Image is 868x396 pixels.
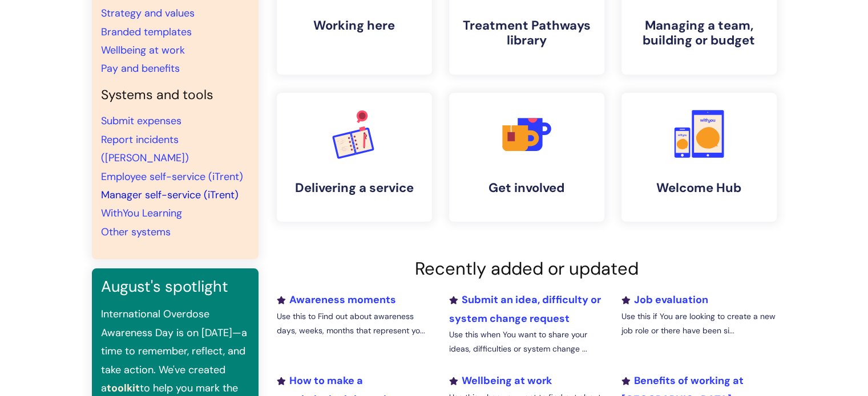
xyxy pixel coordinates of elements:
[449,328,604,356] p: Use this when You want to share your ideas, difficulties or system change ...
[631,181,768,195] h4: Welcome Hub
[101,87,249,103] h4: Systems and tools
[101,206,182,220] a: WithYou Learning
[101,43,185,57] a: Wellbeing at work
[621,293,708,307] a: Job evaluation
[286,181,423,195] h4: Delivering a service
[458,181,595,195] h4: Get involved
[101,6,195,20] a: Strategy and values
[631,18,768,48] h4: Managing a team, building or budget
[621,309,776,338] p: Use this if You are looking to create a new job role or there have been si...
[449,93,604,222] a: Get involved
[449,374,551,387] a: Wellbeing at work
[277,258,777,279] h2: Recently added or updated
[101,225,171,239] a: Other systems
[277,93,432,222] a: Delivering a service
[458,18,595,48] h4: Treatment Pathways library
[101,277,249,296] h3: August's spotlight
[101,25,192,39] a: Branded templates
[449,293,600,325] a: Submit an idea, difficulty or system change request
[101,170,243,183] a: Employee self-service (iTrent)
[621,93,777,222] a: Welcome Hub
[286,18,423,33] h4: Working here
[277,309,432,338] p: Use this to Find out about awareness days, weeks, months that represent yo...
[101,62,180,75] a: Pay and benefits
[107,381,140,395] a: toolkit
[101,114,181,128] a: Submit expenses
[277,293,396,307] a: Awareness moments
[101,188,239,202] a: Manager self-service (iTrent)
[101,133,189,165] a: Report incidents ([PERSON_NAME])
